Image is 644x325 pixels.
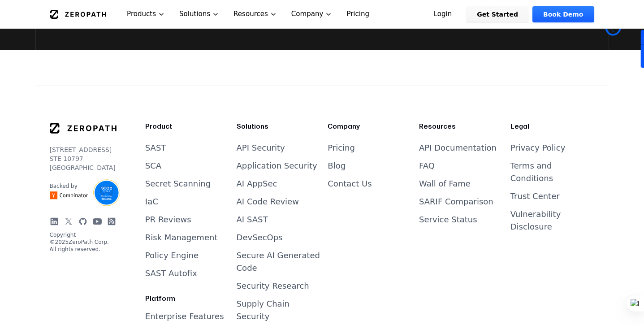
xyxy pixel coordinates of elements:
a: FAQ [419,161,435,170]
a: API Security [237,143,285,152]
p: [STREET_ADDRESS] STE 10797 [GEOGRAPHIC_DATA] [50,145,117,172]
p: Backed by [50,182,88,190]
a: Terms and Conditions [510,161,553,183]
h3: Legal [510,122,595,131]
h3: Solutions [237,122,321,131]
h3: Product [145,122,229,131]
h3: Resources [419,122,503,131]
a: Service Status [419,215,477,224]
a: Contact Us [328,179,372,188]
h3: Company [328,122,412,131]
a: IaC [145,197,158,206]
a: AI SAST [237,215,268,224]
a: SAST Autofix [145,269,197,278]
a: SARIF Comparison [419,197,493,206]
a: SCA [145,161,161,170]
a: Login [423,6,463,22]
a: Privacy Policy [510,143,566,152]
h3: Platform [145,294,229,303]
a: Pricing [328,143,355,152]
img: SOC2 Type II Certified [93,179,120,206]
a: AI AppSec [237,179,277,188]
a: Blog RSS Feed [107,217,116,226]
a: Wall of Fame [419,179,471,188]
a: API Documentation [419,143,497,152]
a: Vulnerability Disclosure [510,209,561,231]
a: Secret Scanning [145,179,211,188]
a: Trust Center [510,191,560,201]
a: Security Research [237,281,309,290]
a: SAST [145,143,166,152]
a: Policy Engine [145,251,199,260]
p: Copyright © 2025 ZeroPath Corp. All rights reserved. [50,231,117,253]
a: Book Demo [532,6,594,22]
a: Supply Chain Security [237,299,290,321]
a: Enterprise Features [145,312,224,321]
a: Get Started [466,6,529,22]
a: Risk Management [145,233,218,242]
a: Secure AI Generated Code [237,251,320,273]
a: AI Code Review [237,197,299,206]
a: DevSecOps [237,233,283,242]
a: PR Reviews [145,215,191,224]
a: Application Security [237,161,317,170]
a: Blog [328,161,346,170]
